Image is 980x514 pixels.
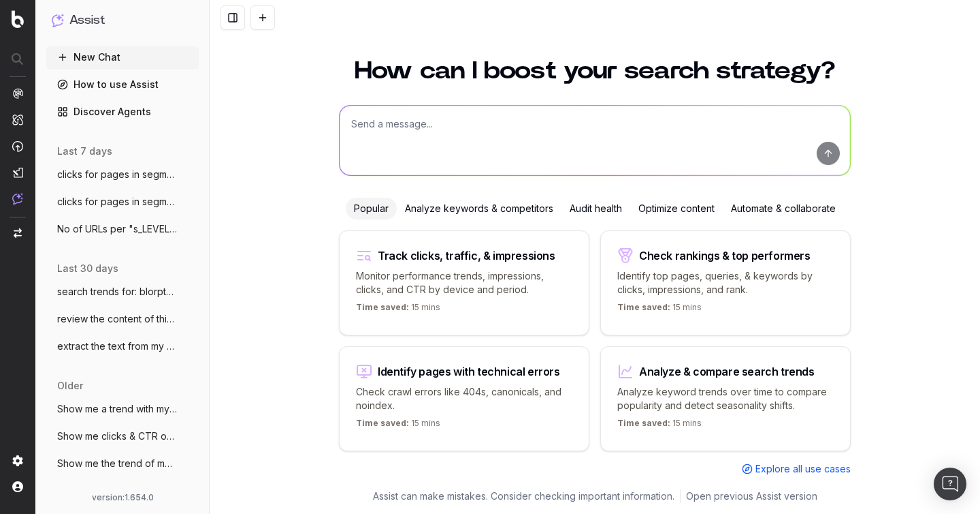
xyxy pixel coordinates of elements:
[46,281,199,303] button: search trends for: blorptastic furniture
[57,379,83,393] span: older
[934,468,966,500] div: Open Intercom Messenger
[397,198,561,220] div: Analyze keywords & competitors
[755,462,851,476] span: Explore all use cases
[12,193,23,205] img: Assist
[561,198,630,220] div: Audit health
[57,195,177,209] span: clicks for pages in segmentation s_LEVEL
[46,308,199,330] button: review the content of this page and prop
[686,489,817,503] a: Open previous Assist version
[356,385,572,412] p: Check crawl errors like 404s, canonicals, and noindex.
[14,228,22,238] img: Switch project
[639,366,815,377] div: Analyze & compare search trends
[12,88,23,99] img: Analytics
[57,285,177,299] span: search trends for: blorptastic furniture
[12,455,23,466] img: Setting
[356,302,409,312] span: Time saved:
[346,198,397,220] div: Popular
[46,480,199,502] button: clicks & ctr data for last 7 days
[57,484,177,498] span: clicks & ctr data for last 7 days
[52,14,64,27] img: Assist
[46,335,199,357] button: extract the text from my page: [URL]
[52,492,193,503] div: version: 1.654.0
[373,489,674,503] p: Assist can make mistakes. Consider checking important information.
[57,402,177,416] span: Show me a trend with my website's clicks
[356,418,440,434] p: 15 mins
[12,481,23,492] img: My account
[69,11,105,30] h1: Assist
[57,145,112,158] span: last 7 days
[12,10,24,28] img: Botify logo
[57,168,177,181] span: clicks for pages in segmentation s_LEVEL
[617,418,702,434] p: 15 mins
[12,114,23,125] img: Intelligence
[46,46,199,68] button: New Chat
[339,59,851,83] h1: How can I boost your search strategy?
[617,302,670,312] span: Time saved:
[378,366,560,377] div: Identify pages with technical errors
[617,269,834,297] p: Identify top pages, queries, & keywords by clicks, impressions, and rank.
[46,425,199,447] button: Show me clicks & CTR on last 7 days vs p
[57,339,177,353] span: extract the text from my page: [URL]
[356,269,572,297] p: Monitor performance trends, impressions, clicks, and CTR by device and period.
[723,198,844,220] div: Automate & collaborate
[46,191,199,213] button: clicks for pages in segmentation s_LEVEL
[46,74,199,95] a: How to use Assist
[46,101,199,123] a: Discover Agents
[742,462,851,476] a: Explore all use cases
[617,302,702,318] p: 15 mins
[356,302,440,318] p: 15 mins
[57,429,177,443] span: Show me clicks & CTR on last 7 days vs p
[57,312,177,326] span: review the content of this page and prop
[12,167,23,178] img: Studio
[52,11,193,30] button: Assist
[57,262,118,275] span: last 30 days
[617,418,670,428] span: Time saved:
[46,218,199,240] button: No of URLs per "s_LEVEL2_FOLDERS"
[630,198,723,220] div: Optimize content
[356,418,409,428] span: Time saved:
[46,164,199,185] button: clicks for pages in segmentation s_LEVEL
[639,250,811,261] div: Check rankings & top performers
[46,398,199,420] button: Show me a trend with my website's clicks
[57,457,177,470] span: Show me the trend of my website's clicks
[378,250,555,261] div: Track clicks, traffic, & impressions
[46,453,199,474] button: Show me the trend of my website's clicks
[57,222,177,236] span: No of URLs per "s_LEVEL2_FOLDERS"
[617,385,834,412] p: Analyze keyword trends over time to compare popularity and detect seasonality shifts.
[12,140,23,152] img: Activation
